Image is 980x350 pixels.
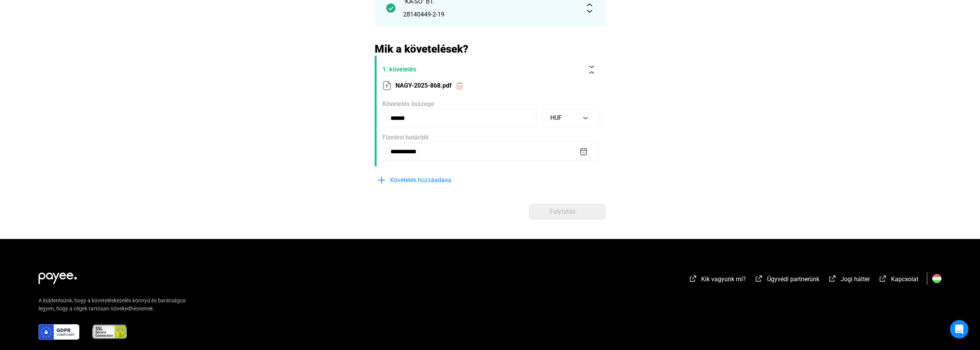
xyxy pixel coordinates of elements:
[456,82,464,90] img: trash-red
[585,3,594,13] img: expand
[575,210,585,214] img: arrow-right-white
[382,100,434,108] span: Követelés összege
[828,277,870,284] a: external-link-whiteJogi háttér
[891,275,918,283] span: Kapcsolat
[375,172,490,188] button: plus-blueKövetelés hozzáadása
[386,3,395,13] img: checkmark-darker-green-circle
[39,324,79,340] img: gdpr
[701,275,746,283] span: Kik vagyunk mi?
[375,42,606,56] h2: Mik a követelések?
[377,176,386,185] img: plus-blue
[932,274,941,283] img: HU.svg
[550,207,575,216] span: Folytatás
[39,268,77,284] img: white-payee-white-dot.svg
[767,275,819,283] span: Ügyvédi partnerünk
[529,204,606,220] button: Folytatásarrow-right-white
[542,109,600,127] button: HUF
[403,10,577,19] div: 28140449-2-19
[754,277,819,284] a: external-link-whiteÜgyvédi partnerünk
[382,134,429,141] span: Fizetési határidő
[878,277,918,284] a: external-link-whiteKapcsolat
[580,148,588,156] img: calendar
[382,81,392,90] img: upload-paper
[754,275,764,282] img: external-link-white
[689,277,746,284] a: external-link-whiteKik vagyunk mi?
[395,81,452,90] span: NAGY-2025-868.pdf
[878,275,888,282] img: external-link-white
[828,275,837,282] img: external-link-white
[452,78,468,94] button: trash-red
[579,147,588,156] button: calendar
[382,65,581,74] span: 1. követelés
[550,114,562,121] span: HUF
[841,275,870,283] span: Jogi háttér
[950,320,968,338] div: Open Intercom Messenger
[689,275,698,282] img: external-link-white
[390,176,451,185] span: Követelés hozzáadása
[584,61,600,78] button: collapse
[588,66,596,74] img: collapse
[92,324,127,340] img: ssl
